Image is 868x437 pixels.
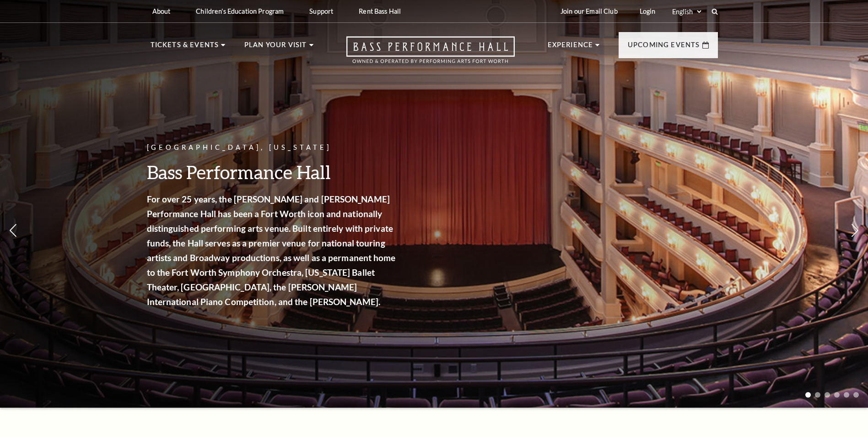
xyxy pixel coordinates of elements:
p: Rent Bass Hall [359,7,401,15]
h3: Bass Performance Hall [147,160,399,184]
p: About [152,7,171,15]
p: Tickets & Events [151,39,219,56]
p: Upcoming Events [628,39,700,56]
p: [GEOGRAPHIC_DATA], [US_STATE] [147,142,399,153]
p: Children's Education Program [196,7,284,15]
select: Select: [670,7,703,16]
strong: For over 25 years, the [PERSON_NAME] and [PERSON_NAME] Performance Hall has been a Fort Worth ico... [147,194,396,307]
p: Experience [548,39,593,56]
p: Plan Your Visit [244,39,307,56]
p: Support [309,7,333,15]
